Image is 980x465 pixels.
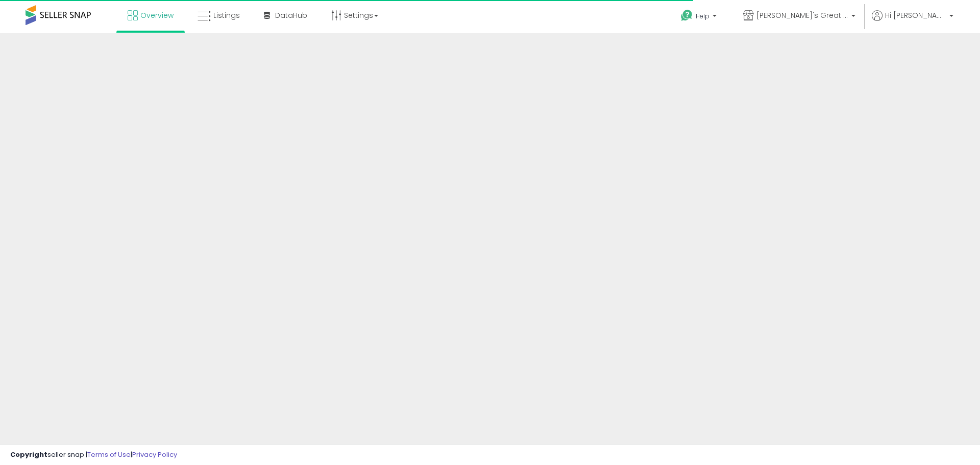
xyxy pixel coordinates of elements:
[10,450,177,460] div: seller snap | |
[140,10,174,20] span: Overview
[885,10,946,20] span: Hi [PERSON_NAME]
[756,10,848,20] span: [PERSON_NAME]'s Great Goods
[680,9,693,22] i: Get Help
[673,2,727,33] a: Help
[696,12,709,20] span: Help
[872,10,953,33] a: Hi [PERSON_NAME]
[10,450,47,459] strong: Copyright
[275,10,307,20] span: DataHub
[132,450,177,459] a: Privacy Policy
[213,10,240,20] span: Listings
[87,450,131,459] a: Terms of Use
